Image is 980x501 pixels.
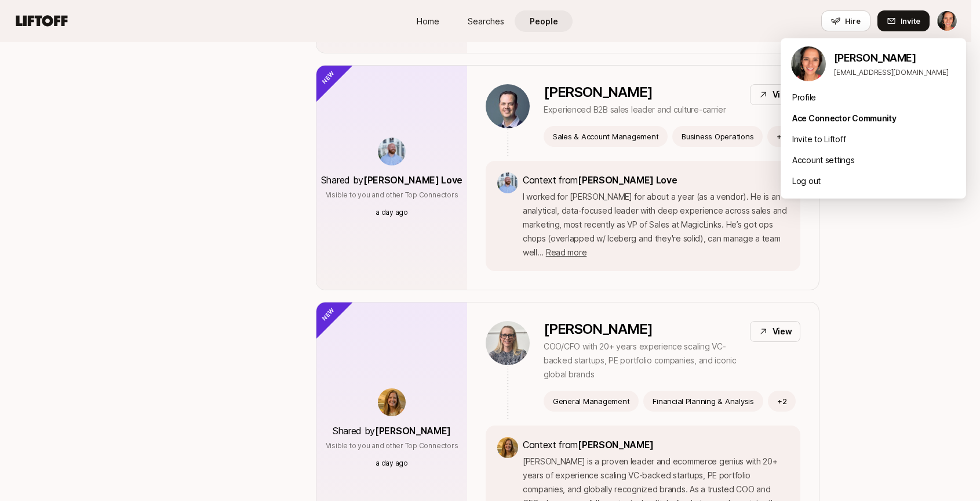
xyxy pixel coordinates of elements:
div: Account settings [781,150,966,171]
p: [EMAIL_ADDRESS][DOMAIN_NAME] [834,67,957,78]
div: Profile [781,87,966,108]
p: [PERSON_NAME] [834,50,957,66]
div: Log out [781,171,966,192]
div: Invite to Liftoff [781,129,966,150]
img: Lia Siebert [791,46,826,81]
div: Ace Connector Community [781,108,966,129]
